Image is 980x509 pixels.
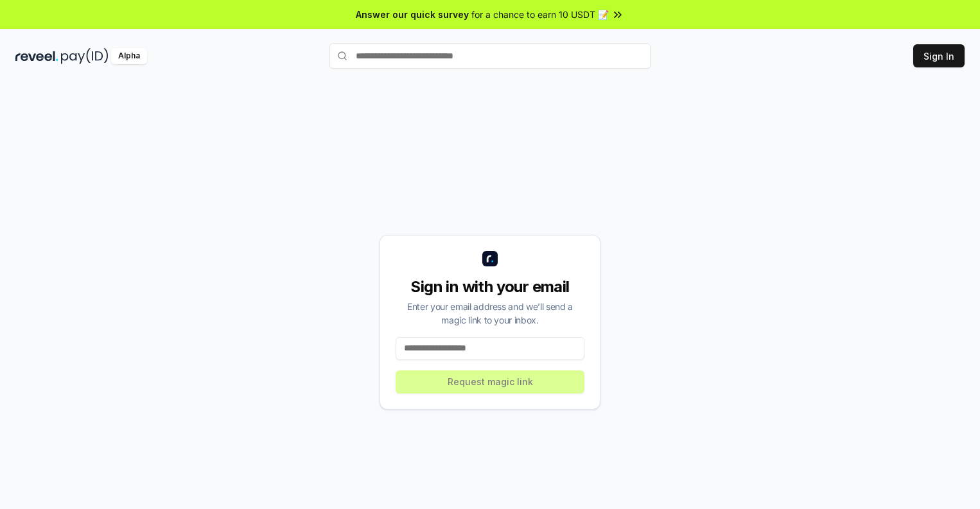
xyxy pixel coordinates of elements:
[111,48,147,64] div: Alpha
[396,277,584,297] div: Sign in with your email
[482,251,498,266] img: logo_small
[15,48,58,64] img: reveel_dark
[913,44,965,67] button: Sign In
[396,300,584,327] div: Enter your email address and we’ll send a magic link to your inbox.
[61,48,109,64] img: pay_id
[471,8,609,21] span: for a chance to earn 10 USDT 📝
[356,8,469,21] span: Answer our quick survey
